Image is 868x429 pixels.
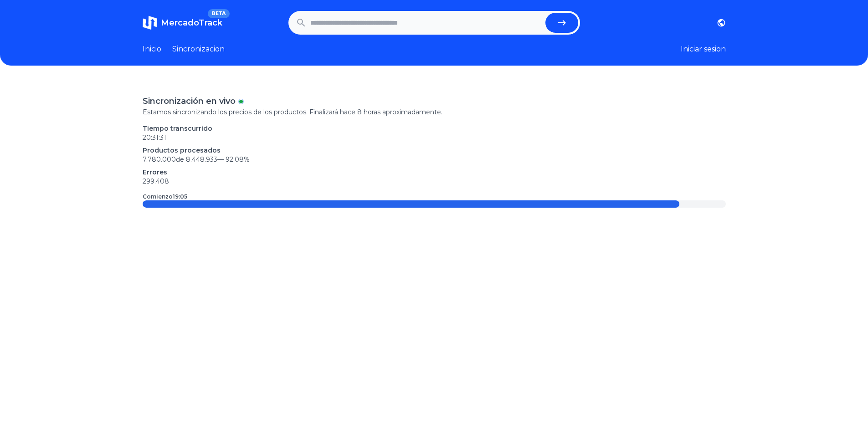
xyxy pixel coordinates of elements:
[143,193,187,200] p: Comienzo
[143,168,726,177] p: Errores
[143,44,161,55] a: Inicio
[226,155,250,163] span: 92.08 %
[161,18,222,28] span: MercadoTrack
[173,193,187,200] time: 19:05
[143,95,236,107] p: Sincronización en vivo
[208,9,229,18] span: BETA
[143,155,726,164] p: 7.780.000 de 8.448.933 —
[172,44,225,55] a: Sincronizacion
[681,44,726,55] button: Iniciar sesion
[143,124,726,133] p: Tiempo transcurrido
[143,15,222,30] a: MercadoTrackBETA
[143,146,726,155] p: Productos procesados
[143,133,166,142] time: 20:31:31
[143,107,726,117] p: Estamos sincronizando los precios de los productos. Finalizará hace 8 horas aproximadamente.
[143,15,157,30] img: MercadoTrack
[143,177,726,186] p: 299.408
